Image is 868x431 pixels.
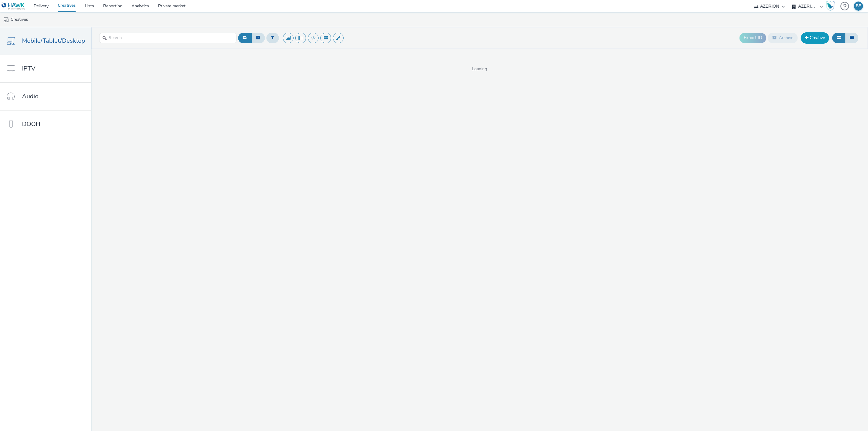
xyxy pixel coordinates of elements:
[826,1,835,11] img: Hawk Academy
[3,17,9,23] img: mobile
[801,32,829,43] a: Creative
[2,2,25,10] img: undefined Logo
[91,66,868,72] span: Loading
[22,36,85,45] span: Mobile/Tablet/Desktop
[845,33,859,43] button: Table
[826,1,837,11] a: Hawk Academy
[22,64,35,73] span: IPTV
[22,120,40,129] span: DOOH
[856,2,861,11] div: BE
[740,33,766,43] button: Export ID
[99,33,237,43] input: Search...
[832,33,845,43] button: Grid
[22,92,38,101] span: Audio
[768,33,798,43] button: Archive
